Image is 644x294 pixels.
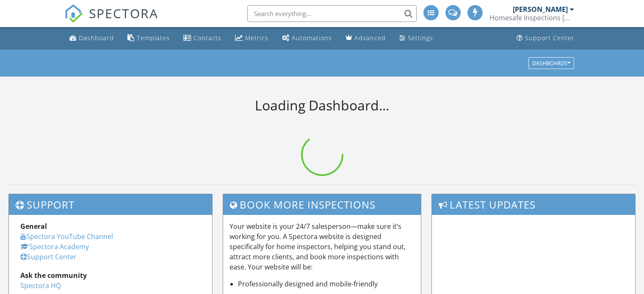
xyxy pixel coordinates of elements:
span: SPECTORA [89,4,158,22]
div: Settings [408,34,433,42]
div: Dashboard [79,34,114,42]
div: Ask the community [20,270,201,280]
h3: Latest Updates [432,194,635,215]
div: Metrics [245,34,268,42]
a: Spectora YouTube Channel [20,232,113,241]
input: Search everything... [247,5,417,22]
div: Homesafe Inspections Northern Beaches [489,14,574,22]
a: Support Center [513,30,578,46]
a: Metrics [232,30,272,46]
a: Automations (Advanced) [279,30,335,46]
a: Templates [124,30,173,46]
div: Automations [292,34,332,42]
h3: Support [9,194,212,215]
button: Dashboards [528,57,574,69]
strong: General [20,222,47,231]
img: The Best Home Inspection Software - Spectora [64,4,83,23]
div: Support Center [525,34,575,42]
a: Dashboard [66,30,117,46]
a: Advanced [342,30,389,46]
p: Your website is your 24/7 salesperson—make sure it’s working for you. A Spectora website is desig... [229,221,415,272]
a: Spectora HQ [20,281,61,290]
div: Advanced [354,34,386,42]
div: Contacts [193,34,221,42]
h3: Book More Inspections [223,194,421,215]
a: SPECTORA [64,11,158,29]
div: [PERSON_NAME] [513,5,568,14]
a: Settings [396,30,437,46]
a: Contacts [180,30,225,46]
a: Support Center [20,252,77,261]
a: Spectora Academy [20,242,89,251]
div: Dashboards [532,60,570,66]
li: Professionally designed and mobile-friendly [238,279,415,289]
div: Templates [137,34,170,42]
